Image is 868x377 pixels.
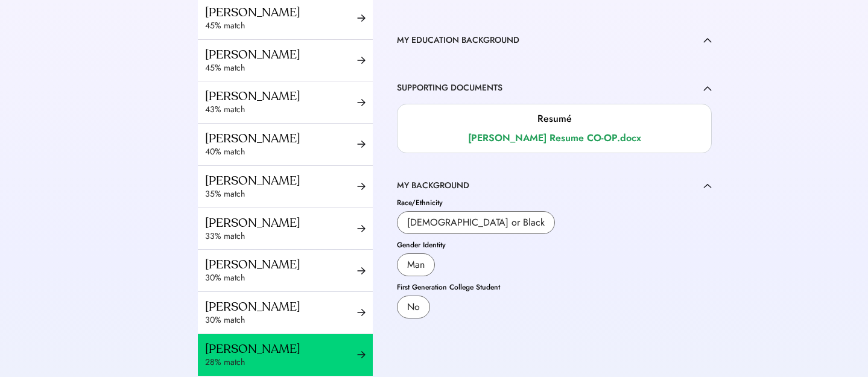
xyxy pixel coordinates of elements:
img: arrow-right-black.svg [357,267,366,275]
div: SUPPORTING DOCUMENTS [397,82,502,94]
div: 30% match [205,272,357,284]
div: 28% match [205,356,357,369]
div: 43% match [205,104,357,116]
div: Gender Identity [397,241,712,249]
div: First Generation College Student [397,284,712,291]
img: caret-up.svg [703,86,712,91]
div: MY BACKGROUND [397,180,469,192]
div: [PERSON_NAME] [205,341,357,356]
img: arrow-right-black.svg [357,224,366,233]
div: [PERSON_NAME] [205,5,357,20]
div: No [407,300,420,314]
div: [PERSON_NAME] [205,89,357,104]
img: arrow-right-black.svg [357,182,366,191]
div: Resumé [537,112,572,126]
div: [PERSON_NAME] [205,215,357,230]
div: [PERSON_NAME] [205,299,357,314]
div: 40% match [205,146,357,158]
div: [PERSON_NAME] [205,131,357,146]
img: arrow-right-black.svg [357,308,366,317]
div: Man [407,258,425,272]
div: 45% match [205,20,357,32]
div: MY EDUCATION BACKGROUND [397,34,519,46]
div: [DEMOGRAPHIC_DATA] or Black [407,215,545,230]
div: 45% match [205,62,357,74]
img: arrow-right-black.svg [357,98,366,107]
div: [PERSON_NAME] [205,173,357,188]
img: caret-up.svg [703,37,712,43]
a: [PERSON_NAME] Resume CO-OP.docx [407,131,702,145]
img: arrow-right-black.svg [357,56,366,65]
div: 35% match [205,188,357,200]
div: 30% match [205,314,357,326]
div: [PERSON_NAME] [205,47,357,62]
div: Race/Ethnicity [397,199,712,206]
img: arrow-right-black.svg [357,140,366,148]
img: caret-up.svg [703,183,712,189]
div: [PERSON_NAME] [205,257,357,272]
img: arrow-right-black.svg [357,14,366,22]
img: arrow-right-black.svg [357,350,366,359]
div: 33% match [205,230,357,242]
